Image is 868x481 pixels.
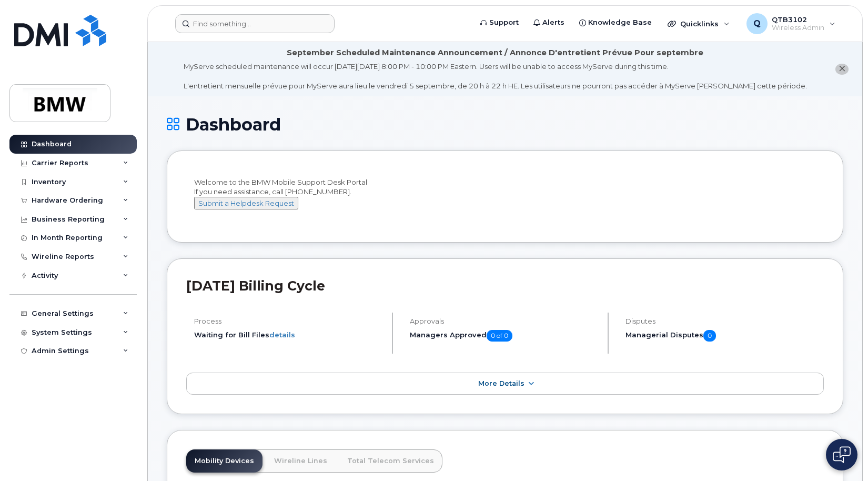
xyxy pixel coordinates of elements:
[194,317,383,325] h4: Process
[703,330,716,342] span: 0
[410,330,599,342] h5: Managers Approved
[167,115,843,134] h1: Dashboard
[186,278,824,294] h2: [DATE] Billing Cycle
[194,199,298,207] a: Submit a Helpdesk Request
[287,47,703,58] div: September Scheduled Maintenance Announcement / Annonce D'entretient Prévue Pour septembre
[266,449,336,473] a: Wireline Lines
[194,177,816,219] div: Welcome to the BMW Mobile Support Desk Portal If you need assistance, call [PHONE_NUMBER].
[625,317,824,325] h4: Disputes
[410,317,599,325] h4: Approvals
[194,197,298,210] button: Submit a Helpdesk Request
[184,62,807,91] div: MyServe scheduled maintenance will occur [DATE][DATE] 8:00 PM - 10:00 PM Eastern. Users will be u...
[478,379,524,387] span: More Details
[487,330,512,342] span: 0 of 0
[269,330,295,339] a: details
[835,64,849,75] button: close notification
[833,446,851,463] img: Open chat
[339,449,442,473] a: Total Telecom Services
[194,330,383,340] li: Waiting for Bill Files
[186,449,263,473] a: Mobility Devices
[625,330,824,342] h5: Managerial Disputes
